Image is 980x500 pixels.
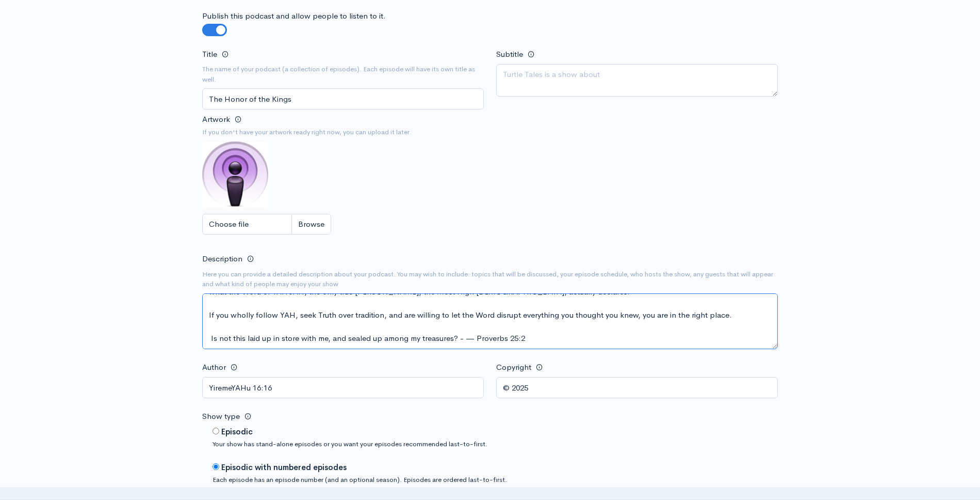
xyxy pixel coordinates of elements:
[202,362,226,373] label: Author
[202,127,484,137] small: If you don't have your artwork ready right now, you can upload it later.
[202,293,778,349] textarea: “Lor ip dol, S amet cons adi e seddoeiu tem inc utlab et Dolore’ma; aliquaeni admi ven quis no Ex...
[213,440,487,448] small: Your show has stand-alone episodes or you want your episodes recommended last-to-first.
[496,362,531,373] label: Copyright
[221,427,253,436] strong: Episodic
[202,88,484,110] input: Turtle Tales
[202,253,242,265] label: Description
[202,411,240,423] label: Show type
[202,64,484,84] small: The name of your podcast (a collection of episodes). Each episode will have its own title as well.
[202,114,230,126] label: Artwork
[202,10,386,22] label: Publish this podcast and allow people to listen to it.
[202,49,217,60] label: Title
[213,475,507,484] small: Each episode has an episode number (and an optional season). Episodes are ordered last-to-first.
[202,377,484,398] input: Turtle podcast productions
[202,269,778,289] small: Here you can provide a detailed description about your podcast. You may wish to include: topics t...
[496,49,523,60] label: Subtitle
[496,377,778,398] input: ©
[221,462,347,472] strong: Episodic with numbered episodes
